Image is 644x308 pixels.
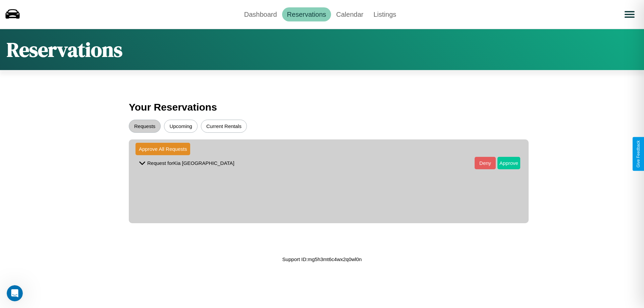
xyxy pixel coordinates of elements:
button: Approve [497,157,520,169]
button: Current Rentals [201,120,247,133]
div: Give Feedback [636,140,641,168]
button: Requests [129,120,161,133]
a: Reservations [282,7,331,21]
p: Request for Kia [GEOGRAPHIC_DATA] [147,159,234,168]
h3: Your Reservations [129,98,515,116]
iframe: Intercom live chat [7,285,23,301]
h1: Reservations [7,36,122,63]
button: Upcoming [164,120,198,133]
button: Open menu [620,5,639,24]
p: Support ID: mg5h3mt6c4wx2q0wl0n [282,255,362,264]
a: Listings [368,7,401,21]
a: Dashboard [239,7,282,21]
button: Deny [475,157,496,169]
button: Approve All Requests [136,143,190,155]
a: Calendar [331,7,368,21]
